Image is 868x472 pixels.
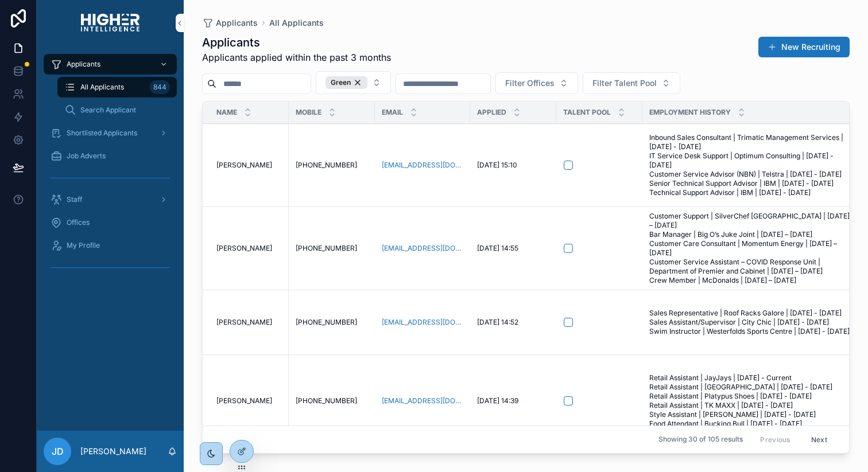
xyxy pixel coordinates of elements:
[296,396,368,405] a: [PHONE_NUMBER]
[649,108,731,117] span: Employment History
[202,34,391,50] h1: Applicants
[44,146,177,166] a: Job Adverts
[67,60,100,69] span: Applicants
[67,128,137,138] span: Shortlisted Applicants
[44,189,177,210] a: Staff
[57,77,177,97] a: All Applicants844
[216,17,258,29] span: Applicants
[477,318,549,327] a: [DATE] 14:52
[216,244,272,253] span: [PERSON_NAME]
[382,318,463,327] a: [EMAIL_ADDRESS][DOMAIN_NAME]
[296,396,357,405] span: [PHONE_NUMBER]
[325,76,367,89] div: Green
[477,244,549,253] a: [DATE] 14:55
[296,108,321,117] span: Mobile
[382,244,463,253] a: [EMAIL_ADDRESS][DOMAIN_NAME]
[80,83,124,92] span: All Applicants
[216,396,272,405] span: [PERSON_NAME]
[477,108,506,117] span: Applied
[649,309,852,336] a: Sales Representative | Roof Racks Galore | [DATE] - [DATE] Sales Assistant/Supervisor | City Chic...
[44,123,177,143] a: Shortlisted Applicants
[382,396,463,405] a: [EMAIL_ADDRESS][DOMAIN_NAME]
[592,77,657,89] span: Filter Talent Pool
[67,195,82,204] span: Staff
[382,108,403,117] span: Email
[563,108,611,117] span: Talent Pool
[216,161,282,170] a: [PERSON_NAME]
[216,396,282,405] a: [PERSON_NAME]
[477,161,549,170] a: [DATE] 15:10
[67,241,100,250] span: My Profile
[658,435,743,444] span: Showing 30 of 105 results
[477,396,549,405] a: [DATE] 14:39
[150,80,170,94] div: 844
[216,318,272,327] span: [PERSON_NAME]
[44,212,177,233] a: Offices
[216,108,237,117] span: Name
[216,318,282,327] a: [PERSON_NAME]
[382,161,463,170] a: [EMAIL_ADDRESS][DOMAIN_NAME]
[316,71,391,94] button: Select Button
[202,50,391,64] span: Applicants applied within the past 3 months
[477,161,517,170] span: [DATE] 15:10
[216,244,282,253] a: [PERSON_NAME]
[495,72,578,94] button: Select Button
[296,161,368,170] a: [PHONE_NUMBER]
[57,100,177,120] a: Search Applicant
[80,446,146,457] p: [PERSON_NAME]
[477,244,518,253] span: [DATE] 14:55
[758,37,850,57] button: New Recruiting
[325,76,367,89] button: Unselect GREEN
[505,77,555,89] span: Filter Offices
[477,318,518,327] span: [DATE] 14:52
[44,235,177,256] a: My Profile
[296,161,357,170] span: [PHONE_NUMBER]
[52,444,64,458] span: JD
[477,396,518,405] span: [DATE] 14:39
[649,133,852,197] a: Inbound Sales Consultant | Trimatic Management Services | [DATE] - [DATE] IT Service Desk Support...
[202,17,258,29] a: Applicants
[583,72,680,94] button: Select Button
[649,212,852,285] a: Customer Support | SilverChef [GEOGRAPHIC_DATA] | [DATE] – [DATE] Bar Manager | Big O’s Juke Join...
[67,151,106,161] span: Job Adverts
[296,244,368,253] a: [PHONE_NUMBER]
[296,244,357,253] span: [PHONE_NUMBER]
[296,318,368,327] a: [PHONE_NUMBER]
[44,54,177,75] a: Applicants
[81,14,139,32] img: App logo
[216,161,272,170] span: [PERSON_NAME]
[649,373,852,428] a: Retail Assistant | JayJays | [DATE] - Current Retail Assistant | [GEOGRAPHIC_DATA] | [DATE] - [DA...
[80,106,136,115] span: Search Applicant
[803,431,835,448] button: Next
[37,46,184,291] div: scrollable content
[269,17,324,29] a: All Applicants
[296,318,357,327] span: [PHONE_NUMBER]
[67,218,90,227] span: Offices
